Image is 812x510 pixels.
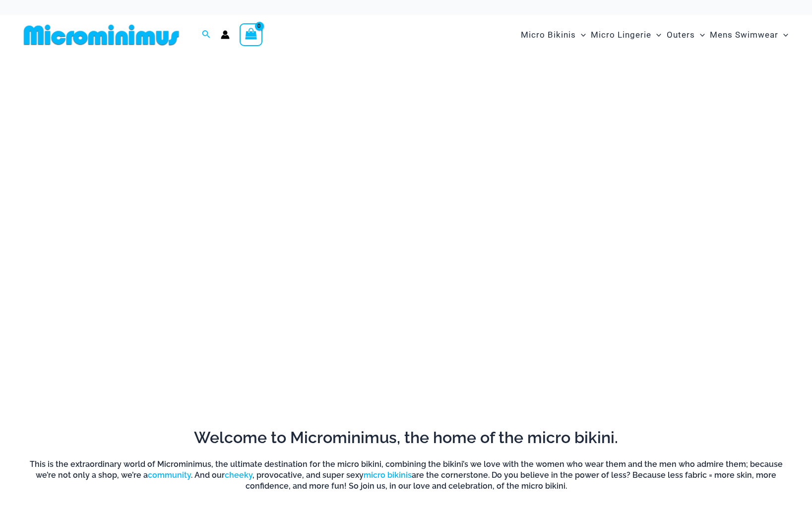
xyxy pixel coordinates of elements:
[225,470,252,480] a: cheeky
[202,29,211,41] a: Search icon link
[364,470,412,480] a: micro bikinis
[664,20,707,50] a: OutersMenu ToggleMenu Toggle
[240,23,262,46] a: View Shopping Cart, empty
[148,470,191,480] a: community
[27,427,785,448] h2: Welcome to Microminimus, the home of the micro bikini.
[778,22,788,48] span: Menu Toggle
[710,22,778,48] span: Mens Swimwear
[27,459,785,492] h6: This is the extraordinary world of Microminimus, the ultimate destination for the micro bikini, c...
[221,30,230,39] a: Account icon link
[588,20,664,50] a: Micro LingerieMenu ToggleMenu Toggle
[667,22,695,48] span: Outers
[591,22,651,48] span: Micro Lingerie
[576,22,586,48] span: Menu Toggle
[517,18,792,52] nav: Site Navigation
[695,22,705,48] span: Menu Toggle
[20,24,183,46] img: MM SHOP LOGO FLAT
[521,22,576,48] span: Micro Bikinis
[518,20,588,50] a: Micro BikinisMenu ToggleMenu Toggle
[651,22,661,48] span: Menu Toggle
[707,20,791,50] a: Mens SwimwearMenu ToggleMenu Toggle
